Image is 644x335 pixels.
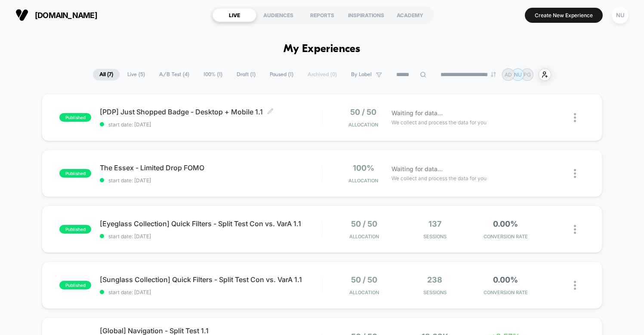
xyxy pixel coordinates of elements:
span: We collect and process the data for you [391,174,487,182]
span: Paused ( 1 ) [263,69,300,80]
span: 50 / 50 [351,219,377,228]
button: [DOMAIN_NAME] [13,8,100,22]
span: CONVERSION RATE [472,234,539,240]
p: NU [514,71,522,78]
img: close [574,225,576,234]
span: Draft ( 1 ) [230,69,262,80]
span: [Global] Navigation - Split Test 1.1 [100,326,321,335]
span: start date: [DATE] [100,121,321,128]
div: ACADEMY [388,8,432,22]
span: By Label [351,71,372,78]
span: [Sunglass Collection] Quick Filters - Split Test Con vs. VarA 1.1 [100,275,321,284]
p: AD [505,71,512,78]
span: 50 / 50 [350,108,376,117]
span: published [59,281,91,289]
span: 238 [427,275,442,284]
p: PG [524,71,531,78]
span: Sessions [402,289,468,295]
span: CONVERSION RATE [472,289,539,295]
span: 100% [353,163,374,172]
span: 50 / 50 [351,275,377,284]
div: NU [612,7,629,24]
span: published [59,169,91,178]
span: [Eyeglass Collection] Quick Filters - Split Test Con vs. VarA 1.1 [100,219,321,228]
span: start date: [DATE] [100,177,321,184]
img: end [491,72,496,77]
button: Create New Experience [525,8,603,23]
span: published [59,225,91,234]
span: [PDP] Just Shopped Badge - Desktop + Mobile 1.1 [100,108,321,116]
span: Live ( 5 ) [121,69,151,80]
div: AUDIENCES [256,8,300,22]
span: Allocation [349,289,379,295]
span: All ( 7 ) [93,69,120,80]
span: start date: [DATE] [100,289,321,295]
span: 137 [428,219,441,228]
h1: My Experiences [283,43,361,55]
span: A/B Test ( 4 ) [153,69,196,80]
span: 0.00% [493,275,518,284]
span: published [59,113,91,122]
span: start date: [DATE] [100,233,321,240]
span: Allocation [348,178,378,184]
div: LIVE [213,8,256,22]
span: The Essex - Limited Drop FOMO [100,163,321,172]
span: We collect and process the data for you [391,118,487,126]
span: Waiting for data... [391,108,443,118]
div: INSPIRATIONS [344,8,388,22]
img: close [574,113,576,122]
img: close [574,281,576,290]
span: 100% ( 1 ) [197,69,229,80]
img: Visually logo [15,9,28,22]
img: close [574,169,576,178]
span: [DOMAIN_NAME] [35,11,97,20]
span: Allocation [349,234,379,240]
div: REPORTS [300,8,344,22]
span: Allocation [348,122,378,128]
button: NU [609,6,631,24]
span: Waiting for data... [391,164,443,174]
span: 0.00% [493,219,518,228]
span: Sessions [402,234,468,240]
